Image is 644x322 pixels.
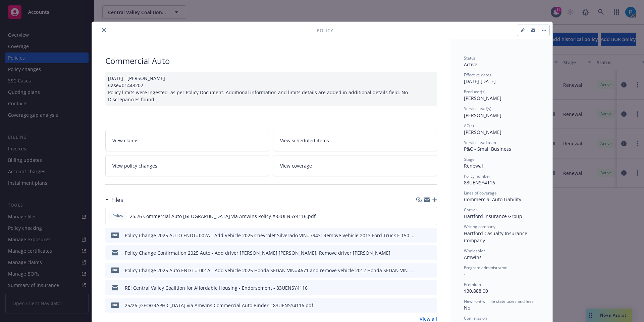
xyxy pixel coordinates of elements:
a: View coverage [273,155,437,176]
div: Policy Change Confirmation 2025 Auto - Add driver [PERSON_NAME] [PERSON_NAME]; Remove driver [PER... [125,249,390,256]
span: AC(s) [464,123,474,129]
a: View scheduled items [273,130,437,151]
button: preview file [428,249,434,256]
span: Lines of coverage [464,190,497,196]
span: Service lead team [464,140,497,145]
span: Active [464,61,477,68]
span: P&C - Small Business [464,146,511,152]
span: Stage [464,156,475,162]
div: Commercial Auto [105,55,437,67]
span: pdf [111,267,119,273]
span: Renewal [464,163,483,169]
span: Newfront will file state taxes and fees [464,298,534,304]
button: download file [418,302,423,309]
div: [DATE] - [PERSON_NAME] Case#01448202 Policy limits were Ingested as per Policy Document. Addition... [105,72,437,106]
div: Commercial Auto Liability [464,196,539,203]
span: Premium [464,282,481,287]
span: - [464,271,466,277]
button: download file [418,284,423,291]
div: Policy Change 2025 AUTO ENDT#002A - Add Vehicle 2025 Chevrolet Silverado VIN#7943; Remove Vehicle... [125,232,415,239]
span: [PERSON_NAME] [464,95,501,101]
button: preview file [428,213,434,220]
button: preview file [428,284,434,291]
h3: Files [111,195,123,204]
span: View policy changes [112,162,157,169]
span: Effective dates [464,72,491,78]
span: Hartford Insurance Group [464,213,522,219]
span: Policy number [464,173,490,179]
div: [DATE] - [DATE] [464,72,539,85]
span: Policy [111,213,124,219]
button: preview file [428,232,434,239]
span: View scheduled items [280,137,329,144]
span: [PERSON_NAME] [464,129,501,135]
span: 83UENSY4116 [464,179,495,186]
div: Policy Change 2025 Auto ENDT # 001A - Add vehicle 2025 Honda SEDAN VIN#4671 and remove vehicle 20... [125,267,415,274]
span: View claims [112,137,139,144]
span: Program administrator [464,265,507,271]
button: download file [418,249,423,256]
span: Service lead(s) [464,106,491,111]
div: Files [105,195,123,204]
span: $30,888.00 [464,288,488,294]
div: 25/26 [GEOGRAPHIC_DATA] via Amwins Commercial Auto Binder #83UENSY4116.pdf [125,302,313,309]
a: View policy changes [105,155,269,176]
button: download file [418,232,423,239]
span: Amwins [464,254,482,260]
span: Producer(s) [464,89,486,95]
button: close [100,26,108,34]
span: Hartford Casualty Insurance Company [464,230,529,244]
span: 25.26 Commercial Auto [GEOGRAPHIC_DATA] via Amwins Policy #83UENSY4116.pdf [130,213,316,220]
span: Wholesaler [464,248,485,254]
a: View claims [105,130,269,151]
button: download file [417,213,423,220]
span: View coverage [280,162,312,169]
span: Carrier [464,207,477,213]
span: [PERSON_NAME] [464,112,501,118]
div: RE: Central Valley Coalition for Affordable Housing - Endorsement - 83UENSY4116 [125,284,308,291]
span: Status [464,55,476,61]
span: pdf [111,302,119,308]
button: download file [418,267,423,274]
button: preview file [428,267,434,274]
span: Policy [317,27,333,34]
span: Commission [464,315,487,321]
span: pdf [111,232,119,238]
span: Writing company [464,224,495,229]
button: preview file [428,302,434,309]
span: No [464,305,470,311]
